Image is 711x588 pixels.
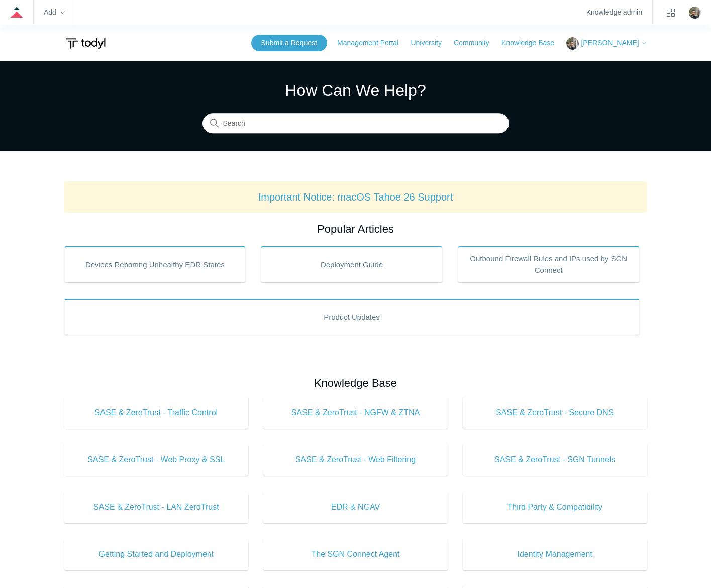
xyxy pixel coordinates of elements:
a: SASE & ZeroTrust - Traffic Control [64,397,249,429]
a: SASE & ZeroTrust - Web Filtering [263,444,448,476]
img: user avatar [689,7,701,19]
input: Search [202,114,509,134]
a: Outbound Firewall Rules and IPs used by SGN Connect [458,246,640,282]
span: SASE & ZeroTrust - Traffic Control [79,407,234,419]
a: EDR & NGAV [263,491,448,523]
a: Third Party & Compatibility [463,491,647,523]
span: EDR & NGAV [278,501,433,513]
span: SASE & ZeroTrust - Web Filtering [278,454,433,466]
a: SASE & ZeroTrust - Secure DNS [463,397,647,429]
a: SASE & ZeroTrust - Web Proxy & SSL [64,444,249,476]
a: Management Portal [337,38,409,48]
a: Community [454,38,499,48]
span: SASE & ZeroTrust - NGFW & ZTNA [278,407,433,419]
a: Knowledge admin [586,10,642,15]
h2: Popular Articles [64,221,647,237]
a: SASE & ZeroTrust - SGN Tunnels [463,444,647,476]
zd-hc-trigger: Click your profile icon to open the profile menu [689,7,701,19]
span: SASE & ZeroTrust - SGN Tunnels [478,454,632,466]
a: Getting Started and Deployment [64,538,249,570]
zd-hc-trigger: Add [44,10,65,15]
span: Third Party & Compatibility [478,501,632,513]
span: [PERSON_NAME] [581,39,639,47]
a: University [411,38,451,48]
span: Identity Management [478,548,632,560]
a: Knowledge Base [501,38,564,48]
span: Getting Started and Deployment [79,548,234,560]
a: Submit a Request [251,35,327,51]
button: [PERSON_NAME] [566,37,647,50]
h1: How Can We Help? [202,78,509,103]
a: Important Notice: macOS Tahoe 26 Support [258,191,453,203]
a: Identity Management [463,538,647,570]
a: Devices Reporting Unhealthy EDR States [64,246,246,282]
span: SASE & ZeroTrust - LAN ZeroTrust [79,501,234,513]
a: The SGN Connect Agent [263,538,448,570]
span: The SGN Connect Agent [278,548,433,560]
span: SASE & ZeroTrust - Secure DNS [478,407,632,419]
span: SASE & ZeroTrust - Web Proxy & SSL [79,454,234,466]
h2: Knowledge Base [64,375,647,391]
img: Todyl Support Center Help Center home page [64,34,107,53]
a: Deployment Guide [261,246,443,282]
a: SASE & ZeroTrust - NGFW & ZTNA [263,397,448,429]
a: Product Updates [64,299,640,335]
a: SASE & ZeroTrust - LAN ZeroTrust [64,491,249,523]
